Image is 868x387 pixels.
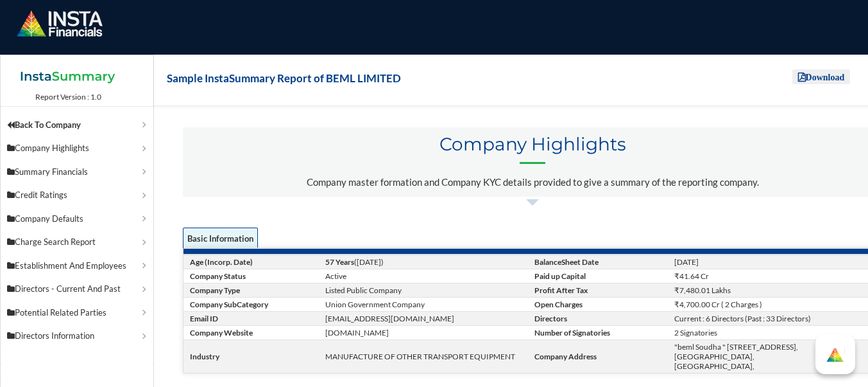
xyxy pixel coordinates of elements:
td: Company Type [183,283,323,297]
a: Directors - Current And Past [1,278,153,301]
a: Directors Information [1,325,153,348]
p: Back To Company [7,119,140,132]
td: Active [323,269,532,283]
td: Paid up Capital [532,269,672,283]
td: Company SubCategory [183,297,323,311]
span: Basic Information [183,228,258,253]
td: Profit After Tax [532,283,672,297]
a: Credit Ratings [1,184,153,208]
p: Company Defaults [7,213,140,226]
img: InstaSummary [13,63,123,92]
td: MANUFACTURE OF OTHER TRANSPORT EQUIPMENT [323,339,532,373]
img: Hc [826,345,845,364]
td: Open Charges [532,297,672,311]
a: Company Defaults [1,207,153,231]
p: Charge Search Report [7,236,140,249]
a: Potential Related Parties [1,301,153,325]
b: 57 Years [325,257,354,267]
a: [DOMAIN_NAME] [325,328,389,337]
td: Union Government Company [323,297,532,311]
td: Industry [183,339,323,373]
td: Company Website [183,325,323,339]
p: Credit Ratings [7,189,140,202]
div: How can we help? [826,345,845,364]
p: Potential Related Parties [7,307,140,319]
h1: Sample InstaSummary Report of BEML LIMITED [167,69,401,87]
a: Charge Search Report [1,231,153,255]
p: Directors - Current And Past [7,283,140,296]
p: Establishment And Employees [7,260,140,273]
td: Age (Incorp. Date) [183,255,323,269]
td: [EMAIL_ADDRESS][DOMAIN_NAME] [323,311,532,325]
a: Company Highlights [1,137,153,161]
td: ([DATE]) [323,255,532,269]
td: Directors [532,311,672,325]
a: Establishment And Employees [1,254,153,278]
td: Report Version : 1.0 [13,92,123,102]
td: Number of Signatories [532,325,672,339]
a: Back To Company [1,113,153,137]
i: Download [798,73,845,82]
td: BalanceSheet Date [532,255,672,269]
td: Company Address [532,339,672,373]
p: Company Highlights [7,142,140,155]
p: Summary Financials [7,166,140,179]
td: Email ID [183,311,323,325]
p: Directors Information [7,330,140,343]
td: Company Status [183,269,323,283]
a: Summary Financials [1,160,153,184]
td: Listed Public Company [323,283,532,297]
